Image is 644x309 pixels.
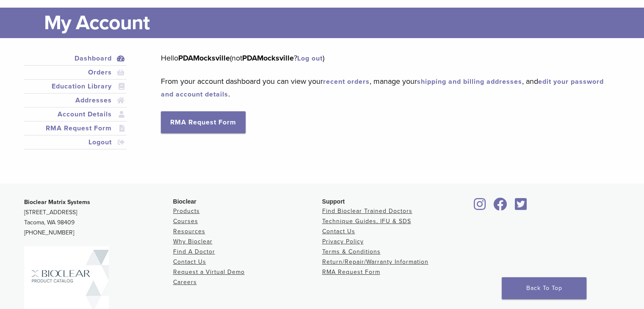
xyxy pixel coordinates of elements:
[322,207,412,215] a: Find Bioclear Trained Doctors
[161,52,608,64] p: Hello (not ? )
[471,203,489,211] a: Bioclear
[25,137,125,147] a: Logout
[173,248,215,255] a: Find A Doctor
[502,277,586,299] a: Back To Top
[44,8,621,38] h1: My Account
[24,199,90,206] strong: Bioclear Matrix Systems
[322,228,355,235] a: Contact Us
[161,111,246,133] a: RMA Request Form
[25,81,125,91] a: Education Library
[322,258,428,265] a: Return/Repair/Warranty Information
[242,53,294,63] strong: PDAMocksville
[173,207,200,215] a: Products
[25,109,125,119] a: Account Details
[173,238,213,245] a: Why Bioclear
[25,123,125,133] a: RMA Request Form
[322,268,380,276] a: RMA Request Form
[322,248,381,255] a: Terms & Conditions
[173,279,197,286] a: Careers
[178,53,230,63] strong: PDAMocksville
[491,203,510,211] a: Bioclear
[25,67,125,77] a: Orders
[24,197,173,238] p: [STREET_ADDRESS] Tacoma, WA 98409 [PHONE_NUMBER]
[322,238,364,245] a: Privacy Policy
[322,218,411,225] a: Technique Guides, IFU & SDS
[417,77,522,86] a: shipping and billing addresses
[25,53,125,63] a: Dashboard
[173,268,245,276] a: Request a Virtual Demo
[25,95,125,105] a: Addresses
[297,54,323,63] a: Log out
[173,258,206,265] a: Contact Us
[323,77,370,86] a: recent orders
[512,203,530,211] a: Bioclear
[173,228,205,235] a: Resources
[24,52,127,160] nav: Account pages
[161,75,608,100] p: From your account dashboard you can view your , manage your , and .
[173,198,196,205] span: Bioclear
[322,198,345,205] span: Support
[173,218,198,225] a: Courses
